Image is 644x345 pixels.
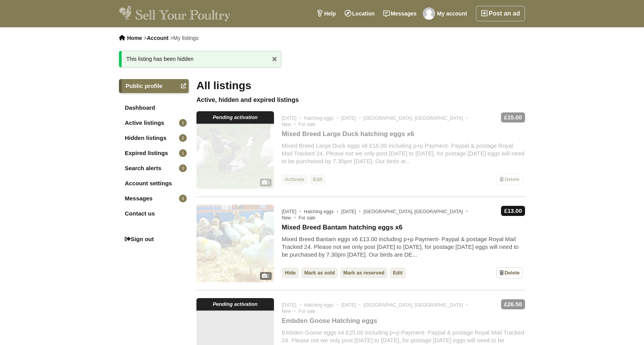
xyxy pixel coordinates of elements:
[282,267,299,278] a: Hide
[119,131,189,145] a: Hidden listings2
[147,35,169,41] a: Account
[119,207,189,221] a: Contact us
[119,6,230,21] img: Sell Your Poultry
[119,191,189,205] a: Messages0
[179,149,187,157] span: 1
[196,111,274,124] div: Pending activation
[196,96,525,103] h2: Active, hidden and expired listings
[501,206,525,216] div: £13.00
[476,6,525,21] a: Post an ad
[119,101,189,115] a: Dashboard
[282,215,297,221] span: New
[496,267,523,278] a: Delete
[390,267,406,278] a: Edit
[179,195,187,202] span: 0
[119,51,281,67] div: This listing has been hidden
[299,215,315,221] span: For sale
[304,209,340,214] span: Hatching eggs
[282,209,303,214] span: [DATE]
[196,298,274,310] div: Pending activation
[144,35,169,41] li: >
[282,224,403,231] a: Mixed Breed Bantam hatching eggs x6
[340,6,379,21] a: Location
[119,176,189,190] a: Account settings
[179,134,187,142] span: 2
[170,35,199,41] li: >
[421,6,471,21] a: My account
[119,146,189,160] a: Expired listings1
[196,111,274,189] a: Pending activation 3
[119,116,189,130] a: Active listings1
[260,272,272,280] div: 2
[196,205,274,282] a: 2
[282,235,525,259] div: Mixed Breed Bantam eggs x6 £13.00 including p+p Payment- Paypal & postage Royal Mail Tracked 24. ...
[119,232,189,246] a: Sign out
[196,205,274,282] img: Mixed Breed Bantam hatching eggs x6
[341,209,362,214] span: [DATE]
[312,6,340,21] a: Help
[179,164,187,172] span: 0
[196,79,525,92] h1: All listings
[301,267,338,278] a: Mark as sold
[379,6,421,21] a: Messages
[179,119,187,127] span: 1
[340,267,387,278] a: Mark as reserved
[119,161,189,175] a: Search alerts0
[423,7,435,20] img: Original-Hatching*eggs*uk
[269,53,280,65] a: x
[173,35,198,41] span: My listings
[119,79,189,93] a: Public profile
[127,35,142,41] a: Home
[363,209,469,214] span: [GEOGRAPHIC_DATA], [GEOGRAPHIC_DATA]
